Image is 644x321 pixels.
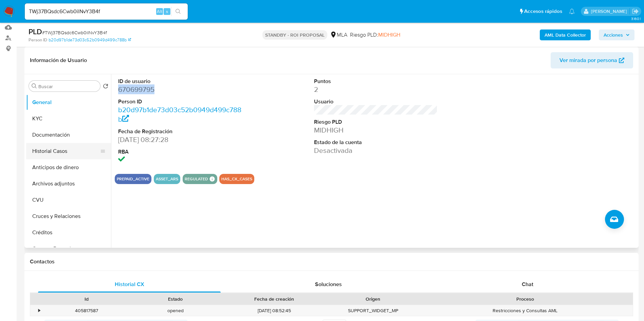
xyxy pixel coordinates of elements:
[350,31,400,39] span: Riesgo PLD:
[171,7,185,16] button: search-icon
[522,280,533,288] span: Chat
[26,94,111,111] button: General
[26,127,111,143] button: Documentación
[29,37,47,43] b: Person ID
[42,29,107,36] span: # TWj37BQsdc6Cwb0ilNvY3B4f
[604,29,623,40] span: Acciones
[314,146,438,155] dd: Desactivada
[333,296,413,302] div: Origen
[314,98,438,105] dt: Usuario
[569,8,575,14] a: Notificaciones
[26,111,111,127] button: KYC
[418,305,633,316] div: Restricciones y Consultas AML
[551,52,633,68] button: Ver mirada por persona
[559,52,617,68] span: Ver mirada por persona
[314,78,438,85] dt: Puntos
[26,241,111,257] button: Cuentas Bancarias
[524,8,562,15] span: Accesos rápidos
[314,85,438,94] dd: 2
[166,8,168,15] span: s
[131,305,220,316] div: opened
[118,98,242,105] dt: Person ID
[118,78,242,85] dt: ID de usuario
[115,280,144,288] span: Historial CX
[314,118,438,126] dt: Riesgo PLD
[38,83,97,89] input: Buscar
[118,128,242,135] dt: Fecha de Registración
[118,148,242,156] dt: RBA
[118,135,242,144] dd: [DATE] 08:27:28
[26,192,111,208] button: CVU
[220,305,329,316] div: [DATE] 08:52:45
[29,26,42,37] b: PLD
[26,224,111,241] button: Créditos
[118,105,241,124] a: b20d97b1de73d03c52b0949d499c788b
[26,208,111,224] button: Cruces y Relaciones
[157,8,162,15] span: Alt
[49,37,131,43] a: b20d97b1de73d03c52b0949d499c788b
[26,143,106,159] button: Historial Casos
[136,296,215,302] div: Estado
[591,8,629,15] p: gustavo.deseta@mercadolibre.com
[25,7,188,16] input: Buscar usuario o caso...
[632,8,639,15] a: Salir
[26,159,111,176] button: Anticipos de dinero
[262,30,327,40] p: STANDBY - ROI PROPOSAL
[42,305,131,316] div: 405817587
[30,57,87,64] h1: Información de Usuario
[47,296,126,302] div: Id
[118,85,242,94] dd: 670699795
[631,16,641,21] span: 3.160.1
[314,139,438,146] dt: Estado de la cuenta
[540,29,591,40] button: AML Data Collector
[30,258,633,265] h1: Contactos
[599,29,634,40] button: Acciones
[314,125,438,135] dd: MIDHIGH
[545,29,586,40] b: AML Data Collector
[378,31,400,39] span: MIDHIGH
[329,305,418,316] div: SUPPORT_WIDGET_MP
[26,176,111,192] button: Archivos adjuntos
[103,83,108,91] button: Volver al orden por defecto
[32,83,37,89] button: Buscar
[330,31,347,39] div: MLA
[315,280,342,288] span: Soluciones
[38,307,40,314] div: •
[225,296,324,302] div: Fecha de creación
[422,296,628,302] div: Proceso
